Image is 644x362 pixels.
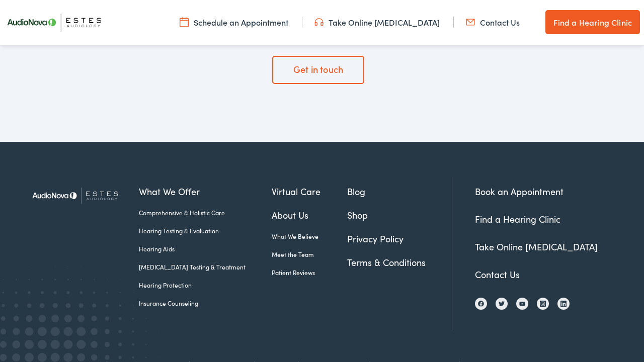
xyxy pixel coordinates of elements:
a: Terms & Conditions [347,255,452,269]
img: Estes Audiology [26,177,131,214]
img: LinkedIn [560,300,567,307]
a: About Us [272,208,347,222]
img: utility icon [466,17,475,28]
a: Virtual Care [272,185,347,198]
img: Instagram [540,300,546,307]
a: Contact Us [466,17,520,28]
img: Facebook icon, indicating the presence of the site or brand on the social media platform. [478,301,484,307]
a: Privacy Policy [347,232,452,245]
img: utility icon [314,17,324,28]
a: Book an Appointment [475,185,563,198]
a: What We Believe [272,232,347,241]
img: YouTube [519,301,525,307]
a: Find a Hearing Clinic [475,213,560,225]
a: Hearing Testing & Evaluation [139,226,272,235]
img: Twitter [499,301,505,307]
a: Hearing Aids [139,244,272,253]
a: Take Online [MEDICAL_DATA] [314,17,440,28]
a: Contact Us [475,268,520,281]
a: Shop [347,208,452,222]
a: Get in touch [272,56,364,84]
a: Find a Hearing Clinic [545,10,640,34]
img: utility icon [180,17,189,28]
a: Comprehensive & Holistic Care [139,208,272,217]
a: [MEDICAL_DATA] Testing & Treatment [139,262,272,271]
a: Hearing Protection [139,281,272,290]
a: Blog [347,185,452,198]
a: What We Offer [139,185,272,198]
a: Schedule an Appointment [180,17,288,28]
a: Meet the Team [272,250,347,259]
a: Take Online [MEDICAL_DATA] [475,240,598,253]
a: Patient Reviews [272,268,347,277]
a: Insurance Counseling [139,299,272,308]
